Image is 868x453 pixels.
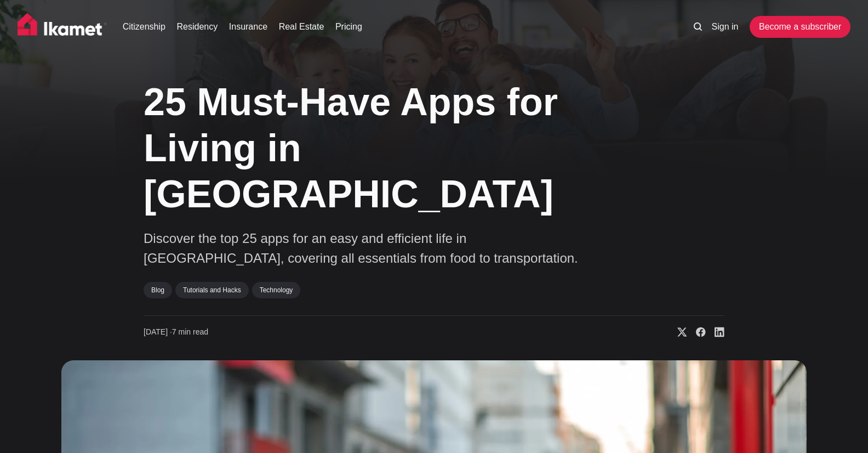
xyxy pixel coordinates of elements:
[144,327,172,336] span: [DATE] ∙
[144,79,615,217] h1: 25 Must-Have Apps for Living in [GEOGRAPHIC_DATA]
[144,327,208,338] time: 7 min read
[687,327,706,338] a: Share on Facebook
[750,16,850,38] a: Become a subscriber
[177,20,218,33] a: Residency
[144,282,172,298] a: Blog
[712,20,739,33] a: Sign in
[18,13,107,41] img: Ikamet home
[229,20,267,33] a: Insurance
[706,327,724,338] a: Share on Linkedin
[669,327,687,338] a: Share on X
[123,20,165,33] a: Citizenship
[252,282,301,298] a: Technology
[279,20,324,33] a: Real Estate
[175,282,249,298] a: Tutorials and Hacks
[144,229,582,268] p: Discover the top 25 apps for an easy and efficient life in [GEOGRAPHIC_DATA], covering all essent...
[335,20,362,33] a: Pricing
